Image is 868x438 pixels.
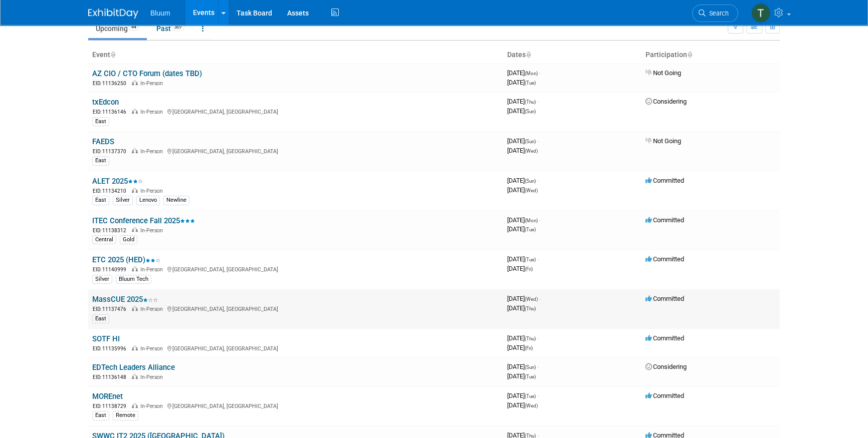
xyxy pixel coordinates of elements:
span: Committed [645,334,684,342]
span: In-Person [140,374,166,380]
img: In-Person Event [132,188,138,193]
span: [DATE] [507,186,538,194]
span: (Fri) [525,266,533,272]
span: (Sun) [525,109,536,114]
span: In-Person [140,345,166,352]
span: - [537,137,539,145]
th: Dates [503,47,641,64]
span: - [537,177,539,184]
span: - [537,392,539,399]
a: Sort by Start Date [526,51,531,59]
span: (Tue) [525,227,536,232]
span: [DATE] [507,295,541,302]
div: East [92,156,109,165]
span: (Wed) [525,403,538,408]
span: [DATE] [507,344,533,351]
span: [DATE] [507,225,536,233]
span: EID: 11137370 [93,149,130,154]
span: Not Going [645,69,681,77]
span: [DATE] [507,334,539,342]
span: EID: 11135996 [93,346,130,351]
div: East [92,117,109,126]
span: Considering [645,98,687,105]
span: (Wed) [525,188,538,193]
span: (Sun) [525,178,536,184]
span: [DATE] [507,363,539,370]
span: EID: 11137476 [93,306,130,312]
a: MOREnet [92,392,123,401]
span: (Mon) [525,71,538,76]
div: Newline [163,196,189,205]
a: txEdcon [92,98,119,107]
span: [DATE] [507,98,539,105]
span: - [539,69,541,77]
span: In-Person [140,188,166,194]
span: In-Person [140,266,166,273]
div: [GEOGRAPHIC_DATA], [GEOGRAPHIC_DATA] [92,344,499,352]
a: Past307 [149,19,192,38]
div: Silver [92,275,112,284]
a: ALET 2025 [92,177,143,186]
span: (Sun) [525,139,536,144]
span: - [537,255,539,263]
span: [DATE] [507,392,539,399]
a: FAEDS [92,137,114,146]
span: 307 [171,24,185,31]
span: (Wed) [525,296,538,302]
span: [DATE] [507,107,536,115]
span: In-Person [140,403,166,409]
div: Silver [113,196,133,205]
div: [GEOGRAPHIC_DATA], [GEOGRAPHIC_DATA] [92,147,499,155]
div: Gold [120,235,137,244]
span: Considering [645,363,687,370]
span: (Tue) [525,393,536,399]
img: In-Person Event [132,345,138,350]
span: (Mon) [525,218,538,223]
span: [DATE] [507,372,536,380]
div: Lenovo [136,196,160,205]
span: [DATE] [507,216,541,224]
img: In-Person Event [132,109,138,114]
span: [DATE] [507,401,538,409]
a: AZ CIO / CTO Forum (dates TBD) [92,69,202,78]
span: [DATE] [507,69,541,77]
span: EID: 11138312 [93,228,130,233]
span: In-Person [140,80,166,87]
span: [DATE] [507,137,539,145]
img: In-Person Event [132,403,138,408]
a: Search [692,5,738,22]
span: - [539,216,541,224]
a: ITEC Conference Fall 2025 [92,216,195,225]
img: In-Person Event [132,227,138,232]
span: [DATE] [507,255,539,263]
span: Committed [645,295,684,302]
img: Taylor Bradley [751,4,770,23]
div: Remote [113,411,138,420]
span: [DATE] [507,265,533,272]
a: ETC 2025 (HED) [92,255,160,264]
span: In-Person [140,148,166,155]
span: - [537,98,539,105]
span: Committed [645,177,684,184]
span: (Thu) [525,306,536,311]
span: EID: 11134210 [93,188,130,194]
span: Committed [645,255,684,263]
span: (Tue) [525,257,536,262]
img: In-Person Event [132,266,138,271]
span: (Tue) [525,80,536,86]
div: Central [92,235,116,244]
img: In-Person Event [132,148,138,153]
span: [DATE] [507,177,539,184]
span: (Thu) [525,99,536,105]
span: - [539,295,541,302]
span: In-Person [140,306,166,312]
span: 44 [128,24,139,31]
div: [GEOGRAPHIC_DATA], [GEOGRAPHIC_DATA] [92,304,499,313]
th: Participation [641,47,780,64]
span: In-Person [140,109,166,115]
span: [DATE] [507,147,538,154]
span: (Wed) [525,148,538,154]
span: (Thu) [525,336,536,341]
span: EID: 11140999 [93,267,130,272]
img: In-Person Event [132,80,138,85]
